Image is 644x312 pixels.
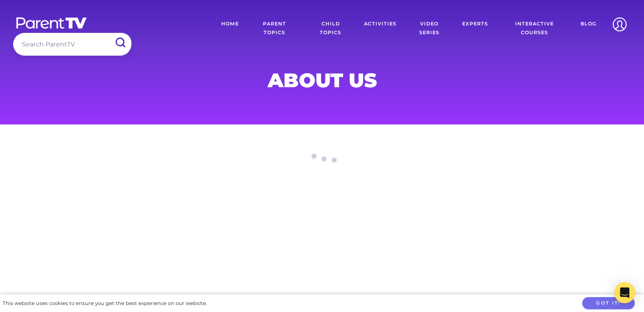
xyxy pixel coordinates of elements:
[582,297,635,310] button: Got it!
[15,17,88,29] img: parenttv-logo-white.4c85aaf.svg
[245,13,304,44] a: Parent Topics
[574,13,603,44] a: Blog
[456,13,495,44] a: Experts
[111,71,533,89] h1: About Us
[609,13,631,35] img: Account
[109,33,131,53] input: Submit
[614,282,635,303] div: Open Intercom Messenger
[403,13,456,44] a: Video Series
[357,13,403,44] a: Activities
[304,13,358,44] a: Child Topics
[3,299,207,308] div: This website uses cookies to ensure you get the best experience on our website.
[215,13,245,44] a: Home
[495,13,574,44] a: Interactive Courses
[13,33,131,55] input: Search ParentTV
